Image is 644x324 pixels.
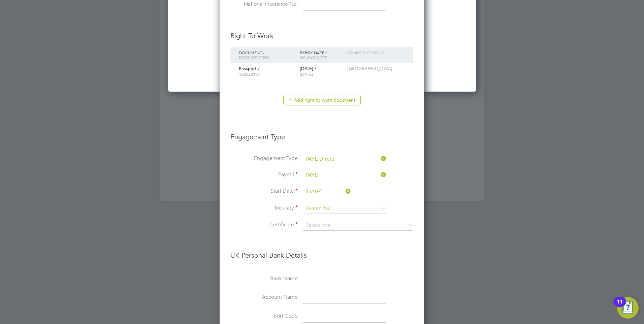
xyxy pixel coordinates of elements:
input: Select one [303,221,413,231]
span: Document no. [239,55,270,60]
h3: Right To Work [230,31,413,40]
span: 128523187 [239,71,260,77]
label: Bank Name [230,275,298,282]
button: Add right to work document [283,95,361,105]
label: Sort Code [230,313,298,320]
input: Search for... [303,204,386,214]
div: [DATE] / [298,63,346,81]
input: Select one [303,155,386,164]
div: Document / [237,47,298,63]
div: Expiry Date / [298,47,346,63]
div: [GEOGRAPHIC_DATA] [346,63,393,75]
label: Payroll [230,171,298,178]
div: 11 [617,302,623,311]
label: Start Date [230,188,298,195]
span: [DATE] [300,71,313,77]
div: Passport / [237,63,298,81]
input: Search for... [303,171,386,180]
button: Open Resource Center, 11 new notifications [617,297,639,319]
h3: UK Personal Bank Details [230,244,413,260]
label: Certificate [230,221,298,228]
label: Industry [230,204,298,212]
h3: Engagement Type [230,126,413,141]
label: Account Name [230,294,298,301]
input: Select one [303,187,351,197]
label: National Insurance No. [230,1,298,8]
label: Engagement Type [230,155,298,162]
div: Country of issue [346,47,407,58]
span: Issuing Date [300,55,327,60]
